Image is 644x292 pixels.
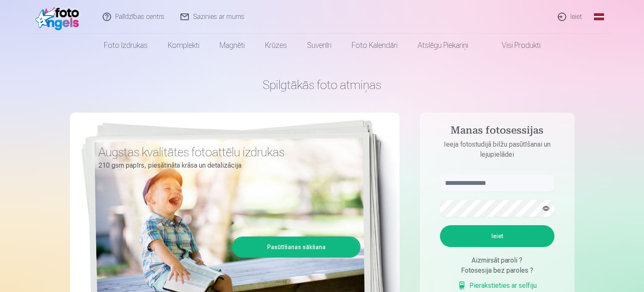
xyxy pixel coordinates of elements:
[478,34,551,57] a: Visi produkti
[432,139,563,160] p: Ieeja fotostudijā bilžu pasūtīšanai un lejupielādei
[98,145,354,160] h3: Augstas kvalitātes fotoattēlu izdrukas
[233,238,359,256] a: Pasūtīšanas sākšana
[94,34,158,57] a: Foto izdrukas
[440,225,554,247] button: Ieiet
[440,255,554,266] div: Aizmirsāt paroli ?
[255,34,297,57] a: Krūzes
[158,34,209,57] a: Komplekti
[209,34,255,57] a: Magnēti
[70,77,575,92] h1: Spilgtākās foto atmiņas
[440,266,554,276] div: Fotosesija bez paroles ?
[458,281,537,291] a: Pierakstieties ar selfiju
[297,34,342,57] a: Suvenīri
[342,34,408,57] a: Foto kalendāri
[432,124,563,139] h4: Manas fotosessijas
[408,34,478,57] a: Atslēgu piekariņi
[98,160,354,171] p: 210 gsm papīrs, piesātināta krāsa un detalizācija
[35,3,84,30] img: /fa1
